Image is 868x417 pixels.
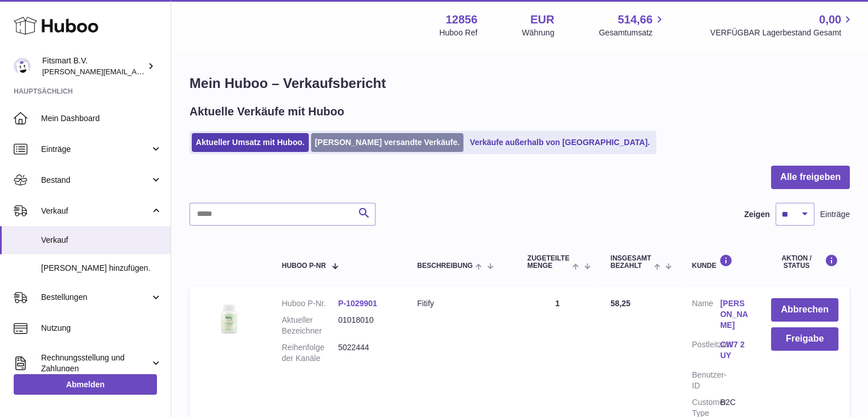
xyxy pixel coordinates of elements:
[282,342,338,364] dt: Reihenfolge der Kanäle
[282,262,326,270] span: Huboo P-Nr
[819,12,841,27] span: 0,00
[720,298,748,331] a: [PERSON_NAME]
[820,209,850,220] span: Einträge
[617,12,652,27] span: 514,66
[710,12,854,38] a: 0,00 VERFÜGBAR Lagerbestand Gesamt
[771,166,850,189] button: Alle freigeben
[14,58,31,75] img: jonathan@leaderoo.com
[189,74,850,93] h1: Mein Huboo – Verkaufsbericht
[417,298,504,309] div: Fitify
[41,323,162,334] span: Nutzung
[282,298,338,309] dt: Huboo P-Nr.
[611,299,631,308] span: 58,25
[201,298,258,339] img: 128561739542540.png
[771,298,838,322] button: Abbrechen
[446,12,478,27] strong: 12856
[189,104,344,119] h2: Aktuelle Verkäufe mit Huboo
[720,339,748,361] a: CW7 2UY
[338,299,377,308] a: P-1029901
[466,133,653,152] a: Verkäufe außerhalb von [GEOGRAPHIC_DATA].
[311,133,464,152] a: [PERSON_NAME] versandte Verkäufe.
[41,352,150,374] span: Rechnungsstellung und Zahlungen
[530,12,554,27] strong: EUR
[710,27,854,38] span: VERFÜGBAR Lagerbestand Gesamt
[771,327,838,351] button: Freigabe
[771,254,838,270] div: Aktion / Status
[41,292,150,303] span: Bestellungen
[439,27,478,38] div: Huboo Ref
[41,175,150,186] span: Bestand
[417,262,473,270] span: Beschreibung
[611,255,651,270] span: Insgesamt bezahlt
[522,27,555,38] div: Währung
[192,133,309,152] a: Aktueller Umsatz mit Huboo.
[692,370,720,391] dt: Benutzer-ID
[338,315,394,336] dd: 01018010
[599,27,665,38] span: Gesamtumsatz
[42,55,145,77] div: Fitsmart B.V.
[41,235,162,246] span: Verkauf
[338,342,394,364] dd: 5022444
[41,206,150,216] span: Verkauf
[692,254,748,270] div: Kunde
[527,255,570,270] span: ZUGETEILTE Menge
[599,12,665,38] a: 514,66 Gesamtumsatz
[692,298,720,334] dt: Name
[41,113,162,124] span: Mein Dashboard
[744,209,770,220] label: Zeigen
[41,263,162,274] span: [PERSON_NAME] hinzufügen.
[14,374,157,395] a: Abmelden
[41,144,150,155] span: Einträge
[282,315,338,336] dt: Aktueller Bezeichner
[692,339,720,364] dt: Postleitzahl
[42,67,229,76] span: [PERSON_NAME][EMAIL_ADDRESS][DOMAIN_NAME]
